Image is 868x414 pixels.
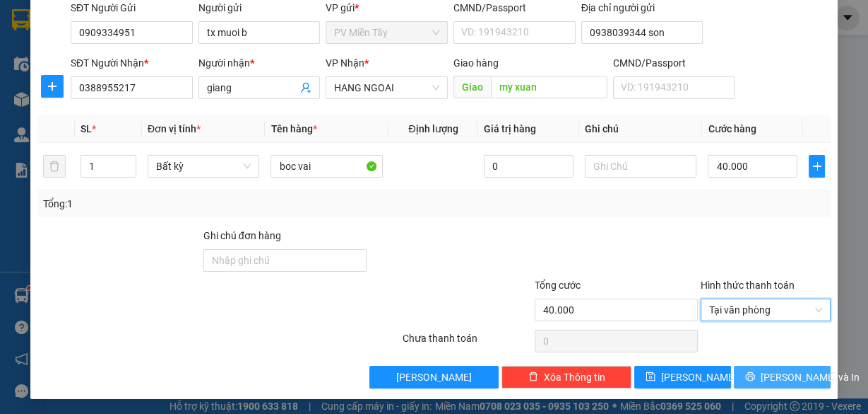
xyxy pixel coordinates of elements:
span: Giao hàng [453,57,499,69]
span: PV Miền Tây [334,22,439,43]
div: 0933934959 [12,63,111,83]
span: Bất kỳ [156,156,251,177]
span: [PERSON_NAME] [396,369,472,385]
button: save[PERSON_NAME] [634,366,731,389]
span: Gửi: [12,13,34,28]
span: Đơn vị tính [148,123,201,134]
span: Tổng cước [535,280,581,291]
input: Ghi Chú [585,155,697,178]
span: VP Nhận [326,57,364,69]
span: delete [528,372,538,383]
span: [PERSON_NAME] [661,369,737,385]
span: HANG NGOAI [334,77,439,98]
span: Định lượng [408,123,458,134]
span: Cước hàng [708,123,756,134]
div: PV Miền Tây [12,12,111,46]
input: Ghi chú đơn hàng [203,249,367,272]
button: deleteXóa Thông tin [501,366,631,389]
button: delete [43,155,66,178]
th: Ghi chú [579,115,703,143]
div: SĐT Người Nhận [71,55,193,71]
div: Chưa thanh toán [401,330,534,355]
span: Tại văn phòng [709,299,822,321]
label: Ghi chú đơn hàng [203,230,281,241]
button: plus [809,155,825,178]
span: SL [81,123,92,134]
input: 0 [484,155,573,178]
span: Tên hàng [270,123,316,134]
div: Người nhận [198,55,321,71]
span: printer [745,372,755,383]
span: user-add [300,82,311,93]
span: [PERSON_NAME] và In [761,369,860,385]
span: plus [809,161,824,172]
input: Dọc đường [491,76,607,98]
span: Giá trị hàng [484,123,536,134]
div: Tổng: 1 [43,196,336,212]
input: VD: Bàn, Ghế [270,155,383,178]
button: [PERSON_NAME] [369,366,499,389]
button: plus [41,75,64,98]
input: Địa chỉ của người gửi [581,21,703,44]
span: DĐ: [121,66,141,81]
div: tam [121,29,282,46]
span: [PERSON_NAME] [121,81,282,106]
div: tx Hau LH [12,46,111,63]
div: HANG NGOAI [121,12,282,29]
label: Hình thức thanh toán [701,280,795,291]
div: CMND/Passport [613,55,735,71]
span: Nhận: [121,13,154,28]
div: 0933234508 [121,46,282,66]
span: plus [42,81,63,92]
span: save [646,372,655,383]
span: Xóa Thông tin [544,369,605,385]
button: printer[PERSON_NAME] và In [734,366,831,389]
span: Giao [453,76,491,98]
